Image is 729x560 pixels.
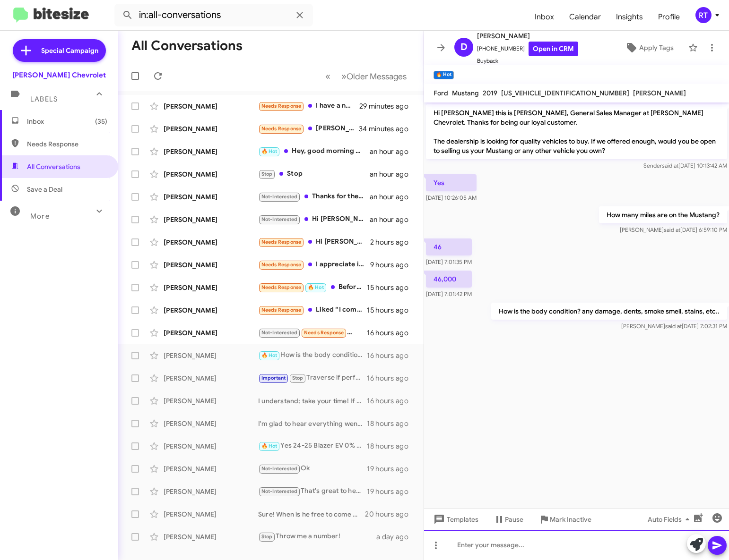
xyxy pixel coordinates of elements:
div: 9 hours ago [370,260,416,270]
div: [PERSON_NAME] [164,305,258,315]
div: 15 hours ago [367,283,416,292]
button: Apply Tags [614,39,684,56]
div: I have a new vehicle [258,101,359,111]
div: an hour ago [370,192,416,202]
span: Not-Interested [261,330,298,336]
button: Auto Fields [640,511,701,528]
span: Mark Inactive [550,511,591,528]
nav: Page navigation example [320,67,412,86]
span: (35) [95,117,107,126]
h1: All Conversations [131,38,243,53]
span: Not-Interested [261,488,298,494]
div: 18 hours ago [367,419,416,428]
span: Not-Interested [261,194,298,200]
p: Hi [PERSON_NAME] this is [PERSON_NAME], General Sales Manager at [PERSON_NAME] Chevrolet. Thanks ... [426,104,727,159]
span: Needs Response [304,330,344,336]
p: 46,000 [426,271,472,288]
div: Liked “I completely understand, [PERSON_NAME]! If you change your mind or have any questions abou... [258,305,367,315]
div: 29 minutes ago [359,102,416,111]
div: [PERSON_NAME] Chevrolet [12,70,106,80]
span: [PERSON_NAME] [DATE] 7:02:31 PM [621,322,727,330]
div: an hour ago [370,170,416,179]
span: Auto Fields [648,511,693,528]
div: 16 hours ago [367,396,416,406]
div: Throw me a number! [258,531,376,542]
div: an hour ago [370,147,416,156]
div: 16 hours ago [367,328,416,338]
div: Hey, good morning which [PERSON_NAME]? [258,146,370,157]
div: a day ago [376,532,416,542]
div: [PERSON_NAME] [164,509,258,519]
div: Hi [PERSON_NAME] - I might be interested in November but can't do anything before then. [258,237,370,247]
div: [PERSON_NAME] [164,396,258,406]
div: I'm glad to hear everything went well! Whenever you're ready, feel free to visit us for a test dr... [258,419,367,428]
div: That's great to hear! If you ever consider selling your vehicle in the future, feel free to reach... [258,486,367,497]
span: Buyback [477,56,578,66]
p: Yes [426,174,477,191]
span: D [460,40,468,55]
div: [PERSON_NAME] [164,147,258,156]
span: Labels [30,95,58,103]
span: [DATE] 10:26:05 AM [426,194,477,201]
span: Profile [651,3,687,31]
span: » [341,70,347,82]
a: Open in CRM [529,42,578,56]
div: [PERSON_NAME], thank you for reaching out. I am not interested in that model. I thought it was a ... [258,123,359,134]
div: Before setting up an appointment, could you give me a ballpark idea of what you’d consider a comp... [258,282,367,293]
button: Mark Inactive [531,511,599,528]
div: I understand; take your time! If you have any questions or need assistance, feel free to reach ou... [258,396,367,406]
span: Inbox [27,117,107,126]
div: 2 hours ago [370,238,416,247]
div: [PERSON_NAME] [164,102,258,111]
div: I appreciate it, I would kindly like to decline the offer [258,259,370,270]
span: [PERSON_NAME] [477,30,578,42]
div: Stop [258,169,370,179]
span: « [325,70,330,82]
div: Hi [PERSON_NAME], thanks for reaching out! I just bought GMC Sierra ev [DATE] form burns GMC. [258,214,370,225]
div: 16 hours ago [367,351,416,360]
span: [PHONE_NUMBER] [477,42,578,56]
p: How many miles are on the Mustang? [599,206,727,223]
div: 19 hours ago [367,487,416,496]
span: More [30,212,50,221]
a: Inbox [527,3,562,31]
div: [PERSON_NAME] [164,192,258,202]
span: Important [261,375,286,381]
span: Stop [261,534,273,540]
input: Search [114,4,313,26]
div: [PERSON_NAME] [164,260,258,270]
span: Apply Tags [639,39,674,56]
div: [PERSON_NAME] [164,464,258,474]
button: Next [336,67,412,86]
p: 46 [426,238,472,255]
span: Sender [DATE] 10:13:42 AM [643,162,727,169]
div: [PERSON_NAME] [164,124,258,134]
div: [PERSON_NAME] [164,532,258,542]
span: said at [662,162,678,169]
span: 🔥 Hot [261,148,278,154]
span: Mustang [452,89,479,97]
small: 🔥 Hot [434,71,454,79]
div: Thanks for the message. We just leased another Honda CRV [258,191,370,202]
span: Stop [292,375,304,381]
a: Special Campaign [13,39,106,62]
span: 🔥 Hot [261,352,278,358]
div: Traverse if perfect $37,500 [258,373,367,383]
div: Yes 24-25 Blazer EV 0% up to 60 months all month long!! [258,441,367,451]
span: Needs Response [261,103,302,109]
div: [PERSON_NAME] [164,283,258,292]
a: Calendar [562,3,608,31]
span: Needs Response [261,307,302,313]
p: How is the body condition? any damage, dents, smoke smell, stains, etc.. [491,303,727,320]
span: Insights [608,3,651,31]
div: 19 hours ago [367,464,416,474]
span: Ford [434,89,448,97]
span: [DATE] 7:01:42 PM [426,290,472,297]
span: said at [664,226,680,233]
div: [PERSON_NAME] [164,419,258,428]
span: Older Messages [347,71,407,82]
div: [PERSON_NAME] [164,373,258,383]
div: Do you have new tahoes on the lot? I'd want to buy a new one [258,327,367,338]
